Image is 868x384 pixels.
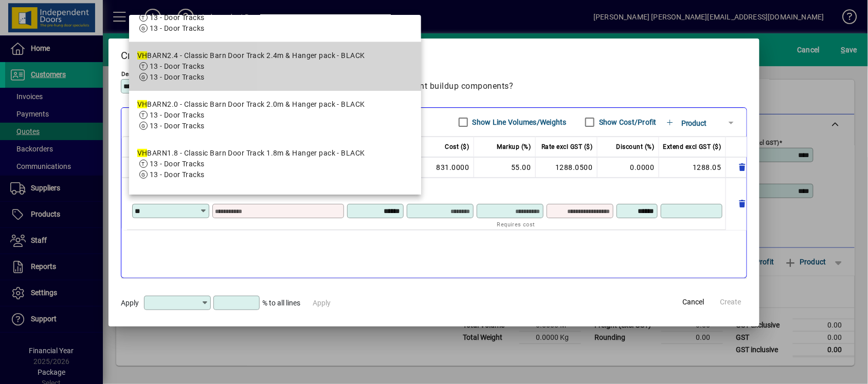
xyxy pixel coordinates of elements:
[617,141,655,153] span: Discount (%)
[714,293,747,311] button: Create
[129,188,422,237] mat-option: VHBARN1.5 - Classic Barn Door Track 1.5m & Hanger pack - BLACK
[137,50,365,61] div: BARN2.4 - Classic Barn Door Track 2.4m & Hanger pack - BLACK
[597,117,657,127] label: Show Cost/Profit
[540,161,593,174] div: 1288.0500
[683,297,704,308] span: Cancel
[659,157,727,178] td: 1288.05
[445,141,469,153] span: Cost ($)
[121,299,139,307] span: Apply
[137,148,365,159] div: BARN1.8 - Classic Barn Door Track 1.8m & Hanger pack - BLACK
[121,70,152,78] mat-label: Description
[497,218,535,230] mat-hint: Requires cost
[474,157,536,178] td: 55.00
[137,149,148,157] em: VH
[137,100,148,108] em: VH
[598,157,659,178] td: 0.0000
[150,24,205,32] span: 13 - Door Tracks
[262,299,300,307] span: % to all lines
[150,160,205,168] span: 13 - Door Tracks
[150,170,205,179] span: 13 - Door Tracks
[150,111,205,119] span: 13 - Door Tracks
[150,73,205,81] span: 13 - Door Tracks
[109,39,759,68] h2: Create Buildup
[150,122,205,130] span: 13 - Door Tracks
[129,42,422,91] mat-option: VHBARN2.4 - Classic Barn Door Track 2.4m & Hanger pack - BLACK
[137,51,148,60] em: VH
[720,297,742,308] span: Create
[417,161,469,174] div: 831.0000
[137,99,365,110] div: BARN2.0 - Classic Barn Door Track 2.0m & Hanger pack - BLACK
[129,140,422,188] mat-option: VHBARN1.8 - Classic Barn Door Track 1.8m & Hanger pack - BLACK
[150,13,205,22] span: 13 - Door Tracks
[663,141,722,153] span: Extend excl GST ($)
[497,141,531,153] span: Markup (%)
[471,117,567,127] label: Show Line Volumes/Weights
[409,81,514,91] span: Print buildup components?
[129,91,422,140] mat-option: VHBARN2.0 - Classic Barn Door Track 2.0m & Hanger pack - BLACK
[150,62,205,70] span: 13 - Door Tracks
[677,293,710,311] button: Cancel
[541,141,593,153] span: Rate excl GST ($)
